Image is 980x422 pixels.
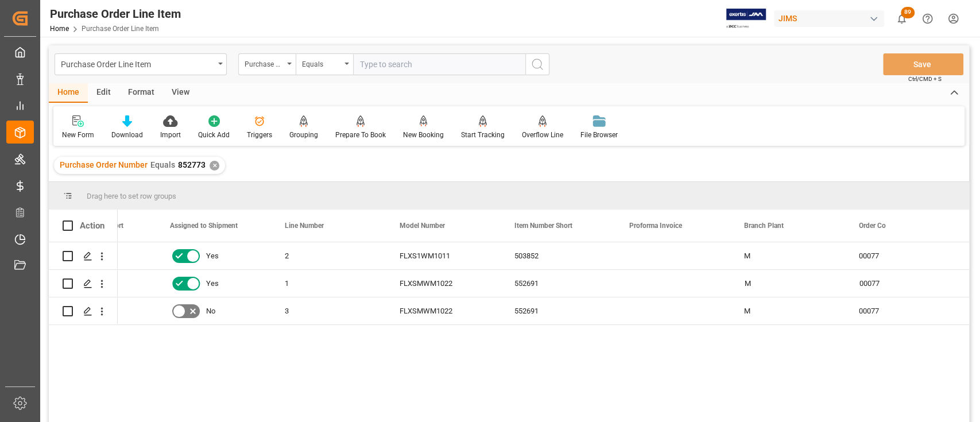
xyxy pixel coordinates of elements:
[271,242,386,269] div: 2
[170,222,238,230] span: Assigned to Shipment
[289,130,318,140] div: Grouping
[730,297,845,324] div: M
[49,297,118,325] div: Press SPACE to select this row.
[774,7,889,29] button: JIMS
[525,53,549,75] button: search button
[49,83,88,103] div: Home
[62,130,94,140] div: New Form
[206,243,219,269] span: Yes
[845,270,960,297] div: 00077
[206,298,215,324] span: No
[247,130,272,140] div: Triggers
[87,192,176,200] span: Drag here to set row groups
[163,83,198,103] div: View
[386,297,501,324] div: FLXSMWM1022
[629,222,682,230] span: Proforma Invoice
[119,83,163,103] div: Format
[845,297,960,324] div: 00077
[726,9,766,29] img: Exertis%20JAM%20-%20Email%20Logo.jpg_1722504956.jpg
[353,53,525,75] input: Type to search
[501,242,615,269] div: 503852
[238,53,296,75] button: open menu
[514,222,572,230] span: Item Number Short
[461,130,505,140] div: Start Tracking
[730,242,845,269] div: M
[386,242,501,269] div: FLXS1WM1011
[580,130,618,140] div: File Browser
[55,53,227,75] button: open menu
[501,297,615,324] div: 552691
[61,56,214,71] div: Purchase Order Line Item
[915,6,940,32] button: Help Center
[522,130,563,140] div: Overflow Line
[386,270,501,297] div: FLXSMWM1022
[50,5,181,22] div: Purchase Order Line Item
[150,160,175,169] span: Equals
[206,270,219,297] span: Yes
[285,222,324,230] span: Line Number
[908,75,942,83] span: Ctrl/CMD + S
[335,130,386,140] div: Prepare To Book
[403,130,444,140] div: New Booking
[774,10,884,27] div: JIMS
[160,130,181,140] div: Import
[271,270,386,297] div: 1
[178,160,206,169] span: 852773
[744,222,784,230] span: Branch Plant
[845,242,960,269] div: 00077
[245,56,284,69] div: Purchase Order Number
[859,222,886,230] span: Order Co
[296,53,353,75] button: open menu
[501,270,615,297] div: 552691
[60,160,148,169] span: Purchase Order Number
[730,270,845,297] div: M
[198,130,230,140] div: Quick Add
[889,6,915,32] button: show 89 new notifications
[271,297,386,324] div: 3
[111,130,143,140] div: Download
[883,53,963,75] button: Save
[302,56,341,69] div: Equals
[49,242,118,270] div: Press SPACE to select this row.
[80,220,104,231] div: Action
[901,7,915,18] span: 89
[50,25,69,33] a: Home
[400,222,445,230] span: Model Number
[210,161,219,171] div: ✕
[49,270,118,297] div: Press SPACE to select this row.
[88,83,119,103] div: Edit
